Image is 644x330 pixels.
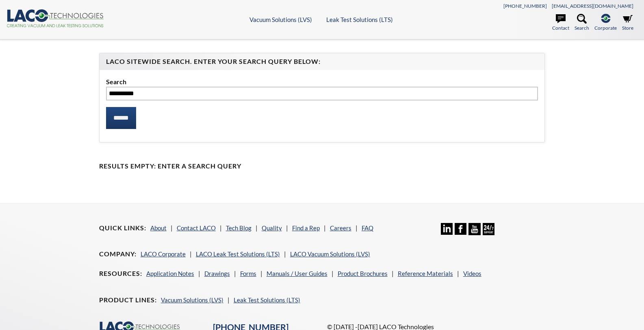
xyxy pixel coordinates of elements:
[398,270,453,277] a: Reference Materials
[503,3,547,9] a: [PHONE_NUMBER]
[204,270,230,277] a: Drawings
[292,224,320,232] a: Find a Rep
[552,3,633,9] a: [EMAIL_ADDRESS][DOMAIN_NAME]
[150,224,167,232] a: About
[622,14,633,32] a: Store
[196,250,280,258] a: LACO Leak Test Solutions (LTS)
[99,224,146,232] h4: Quick Links
[161,296,223,304] a: Vacuum Solutions (LVS)
[234,296,300,304] a: Leak Test Solutions (LTS)
[483,223,494,235] img: 24/7 Support Icon
[99,296,157,304] h4: Product Lines
[141,250,186,258] a: LACO Corporate
[463,270,481,277] a: Videos
[177,224,216,232] a: Contact LACO
[249,16,312,23] a: Vacuum Solutions (LVS)
[240,270,256,277] a: Forms
[326,16,393,23] a: Leak Test Solutions (LTS)
[290,250,370,258] a: LACO Vacuum Solutions (LVS)
[106,57,538,66] h4: LACO Sitewide Search. Enter your Search Query Below:
[226,224,252,232] a: Tech Blog
[262,224,282,232] a: Quality
[552,14,569,32] a: Contact
[99,250,137,258] h4: Company
[106,76,538,87] label: Search
[330,224,351,232] a: Careers
[594,24,617,32] span: Corporate
[99,162,545,170] h4: Results Empty: Enter a Search Query
[483,229,494,236] a: 24/7 Support
[267,270,327,277] a: Manuals / User Guides
[146,270,194,277] a: Application Notes
[575,14,589,32] a: Search
[362,224,373,232] a: FAQ
[338,270,388,277] a: Product Brochures
[99,269,142,278] h4: Resources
